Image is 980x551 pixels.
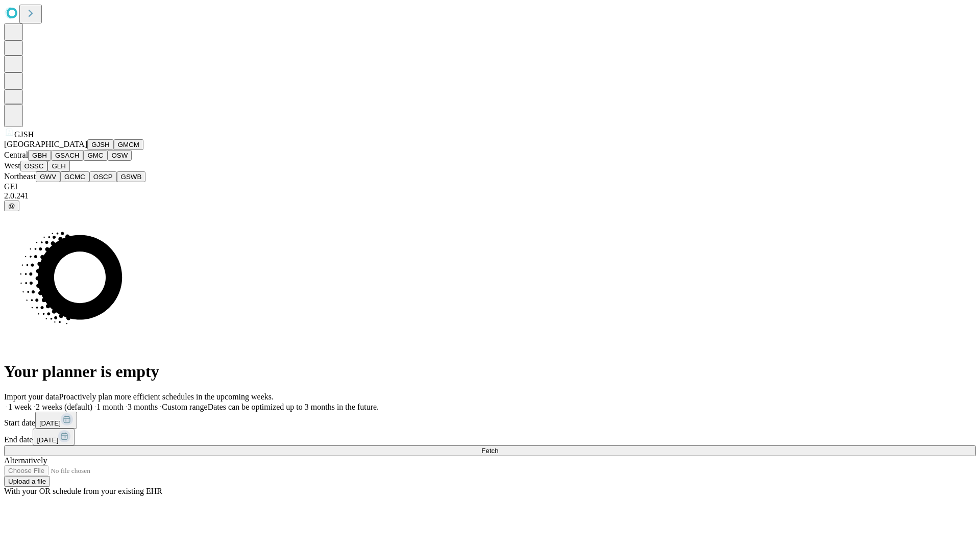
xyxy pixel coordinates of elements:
[4,151,28,159] span: Central
[4,476,50,487] button: Upload a file
[4,445,976,456] button: Fetch
[162,403,207,411] span: Custom range
[36,403,92,411] span: 2 weeks (default)
[20,161,48,171] button: OSSC
[14,130,34,139] span: GJSH
[4,487,162,495] span: With your OR schedule from your existing EHR
[60,171,89,182] button: GCMC
[8,403,32,411] span: 1 week
[4,201,19,211] button: @
[47,161,69,171] button: GLH
[114,139,143,150] button: GMCM
[51,150,83,161] button: GSACH
[35,412,77,429] button: [DATE]
[4,140,87,148] span: [GEOGRAPHIC_DATA]
[59,392,274,401] span: Proactively plan more efficient schedules in the upcoming weeks.
[4,191,976,201] div: 2.0.241
[39,419,61,427] span: [DATE]
[117,171,146,182] button: GSWB
[4,429,976,445] div: End date
[4,172,36,181] span: Northeast
[4,392,59,401] span: Import your data
[4,412,976,429] div: Start date
[108,150,132,161] button: OSW
[96,403,124,411] span: 1 month
[4,456,47,465] span: Alternatively
[89,171,117,182] button: OSCP
[4,161,20,170] span: West
[28,150,51,161] button: GBH
[4,362,976,381] h1: Your planner is empty
[8,202,15,210] span: @
[208,403,379,411] span: Dates can be optimized up to 3 months in the future.
[481,447,498,455] span: Fetch
[83,150,107,161] button: GMC
[128,403,158,411] span: 3 months
[33,429,75,445] button: [DATE]
[4,182,976,191] div: GEI
[37,436,58,444] span: [DATE]
[87,139,114,150] button: GJSH
[36,171,60,182] button: GWV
